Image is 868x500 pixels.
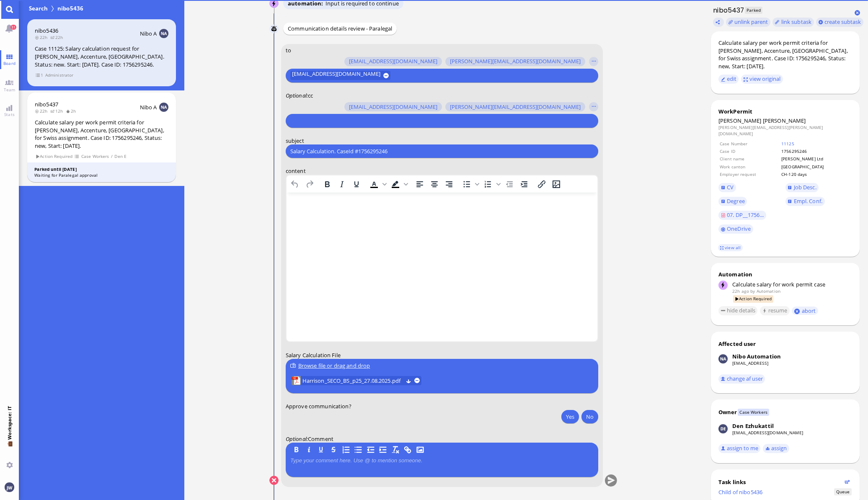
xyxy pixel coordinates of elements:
[763,444,789,453] button: assign
[81,153,109,160] span: Case Workers
[302,376,403,385] span: Harrison_SECO_BS_p25_27.08.2025.pdf
[159,29,168,38] img: NA
[159,103,168,112] img: NA
[442,178,456,190] button: Align right
[35,45,168,68] div: Case 11125: Salary calculation request for [PERSON_NAME], Accenture, [GEOGRAPHIC_DATA]. Status: n...
[561,410,579,423] button: Yes
[316,445,325,454] button: U
[763,117,806,124] span: [PERSON_NAME]
[718,117,762,124] span: [PERSON_NAME]
[718,124,852,137] dd: [PERSON_NAME][EMAIL_ADDRESS][PERSON_NAME][DOMAIN_NAME]
[50,108,66,114] span: 12h
[834,488,851,495] span: Status
[286,435,307,443] span: Optional
[718,478,842,486] div: Task links
[2,87,18,93] span: Team
[35,72,44,79] span: view 1 items
[35,108,50,114] span: 22h
[718,108,852,115] div: WorkPermit
[727,197,745,205] span: Degree
[27,4,49,13] span: Search
[719,148,780,155] td: Case ID
[308,92,313,99] span: cc
[732,281,852,288] div: Calculate salary for work permit case
[406,378,411,383] button: Download Harrison_SECO_BS_p25_27.08.2025.pdf
[781,171,851,178] td: CH-120 days
[785,197,825,206] a: Empl. Conf.
[286,167,306,175] span: content
[718,197,747,206] a: Degree
[718,75,739,84] button: edit
[727,183,734,191] span: CV
[794,183,816,191] span: Job Desc.
[845,479,850,485] button: Show flow diagram
[320,178,334,190] button: Bold
[732,430,803,436] a: [EMAIL_ADDRESS][DOMAIN_NAME]
[445,57,585,66] button: [PERSON_NAME][EMAIL_ADDRESS][DOMAIN_NAME]
[718,354,728,363] img: Nibo Automation
[35,153,73,160] span: Action Required
[794,197,822,205] span: Empl. Conf.
[45,72,74,79] span: Administrator
[718,244,742,251] a: view all
[291,376,300,385] img: Harrison_SECO_BS_p25_27.08.2025.pdf
[732,360,768,366] a: [EMAIL_ADDRESS]
[781,148,851,155] td: 1756295246
[66,108,79,114] span: 2h
[517,178,531,190] button: Increase indent
[291,376,421,385] lob-view: Harrison_SECO_BS_p25_27.08.2025.pdf
[718,39,852,70] div: Calculate salary per work permit criteria for [PERSON_NAME], Accenture, [GEOGRAPHIC_DATA], for Sw...
[111,153,113,160] span: /
[290,361,594,370] div: Browse file or drag and drop
[732,353,781,360] div: Nibo Automation
[750,288,755,294] span: by
[288,178,302,190] button: Undo
[711,5,744,15] h1: nibo5437
[114,153,127,160] span: Den E
[738,409,769,416] span: Case Workers
[286,402,351,410] span: Approve communication?
[718,444,761,453] button: assign to me
[367,178,387,190] div: Text color Black
[286,435,308,443] em: :
[732,288,749,294] span: 22h ago
[718,488,762,496] a: Child of nibo5436
[718,183,736,192] a: CV
[308,435,333,443] span: Comment
[388,178,409,190] div: Background color Black
[286,92,308,99] em: :
[718,340,756,348] div: Affected user
[283,23,397,35] div: Communication details review - Paralegal
[726,18,770,27] button: unlink parent
[732,422,774,430] div: Den Ezhukattil
[713,18,724,27] button: Copy ticket nibo5437 link to clipboard
[772,18,814,27] task-group-action-menu: link subtask
[502,178,516,190] button: Decrease indent
[290,71,390,80] button: [EMAIL_ADDRESS][DOMAIN_NAME]
[292,445,301,454] button: B
[449,58,580,65] span: [PERSON_NAME][EMAIL_ADDRESS][DOMAIN_NAME]
[733,295,774,302] span: Action Required
[286,92,307,99] span: Optional
[349,104,437,111] span: [EMAIL_ADDRESS][DOMAIN_NAME]
[349,178,363,190] button: Underline
[286,352,341,359] span: Salary Calculation File
[781,155,851,162] td: [PERSON_NAME] Ltd
[34,172,169,178] div: Waiting for Paralegal approval
[719,163,780,170] td: Work canton
[344,57,442,66] button: [EMAIL_ADDRESS][DOMAIN_NAME]
[727,211,764,219] span: 07. DP__1756...
[140,103,157,111] span: Nibo A
[286,137,304,144] span: subject
[10,25,16,30] span: 31
[35,101,58,108] a: nibo5437
[35,27,58,34] a: nibo5436
[286,46,291,54] span: to
[140,30,157,37] span: Nibo A
[414,378,420,383] button: remove
[719,155,780,162] td: Client name
[2,111,17,117] span: Stats
[781,141,794,147] a: 11125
